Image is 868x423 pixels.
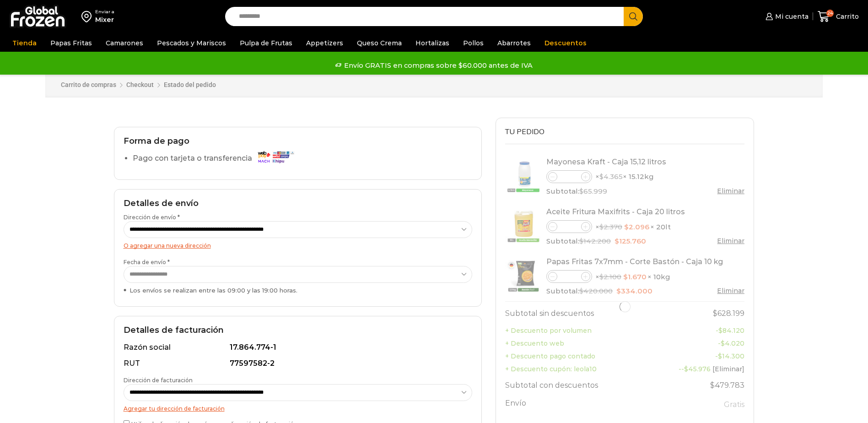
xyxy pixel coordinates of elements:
[834,12,859,21] span: Carrito
[95,9,114,15] div: Enviar a
[826,10,834,17] span: 24
[493,34,535,52] a: Abarrotes
[124,405,225,412] a: Agregar tu dirección de facturación
[124,358,228,369] div: RUT
[8,34,41,52] a: Tienda
[255,149,296,165] img: Pago con tarjeta o transferencia
[763,7,808,26] a: Mi cuenta
[101,34,148,52] a: Camarones
[540,34,591,52] a: Descuentos
[81,9,95,24] img: address-field-icon.svg
[773,12,809,21] span: Mi cuenta
[152,34,231,52] a: Pescados y Mariscos
[818,6,859,27] a: 24 Carrito
[230,358,467,369] div: 77597582-2
[505,127,545,137] span: Tu pedido
[124,384,472,401] select: Dirección de facturación
[124,242,211,249] a: O agregar una nueva dirección
[95,15,114,24] div: Mixer
[458,34,488,52] a: Pollos
[124,199,472,209] h2: Detalles de envío
[235,34,297,52] a: Pulpa de Frutas
[124,221,472,238] select: Dirección de envío *
[352,34,406,52] a: Queso Crema
[124,266,472,283] select: Fecha de envío * Los envíos se realizan entre las 09:00 y las 19:00 horas.
[124,286,472,295] div: Los envíos se realizan entre las 09:00 y las 19:00 horas.
[124,213,472,238] label: Dirección de envío *
[124,258,472,295] label: Fecha de envío *
[411,34,454,52] a: Hortalizas
[46,34,97,52] a: Papas Fritas
[624,7,643,26] button: Search button
[61,81,116,90] a: Carrito de compras
[124,136,472,146] h2: Forma de pago
[124,342,228,353] div: Razón social
[124,376,472,401] label: Dirección de facturación
[302,34,348,52] a: Appetizers
[124,325,472,336] h2: Detalles de facturación
[230,342,467,353] div: 17.864.774-1
[133,151,299,167] label: Pago con tarjeta o transferencia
